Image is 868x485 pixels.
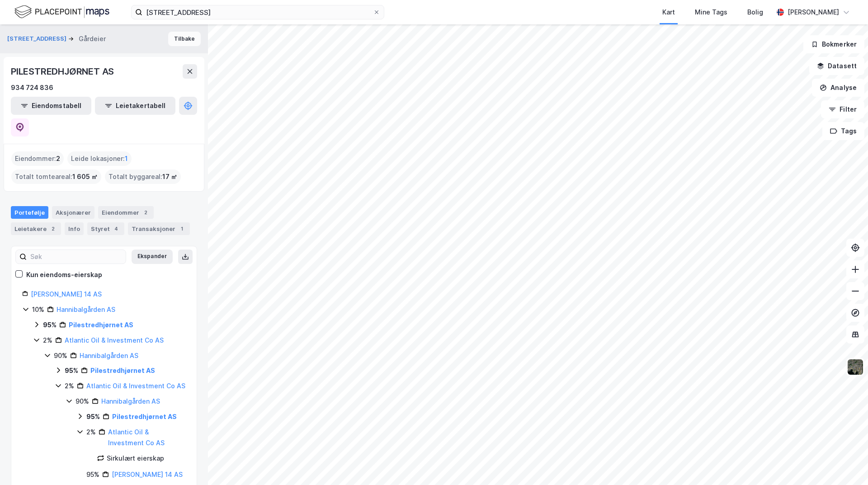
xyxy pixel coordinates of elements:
[80,352,138,359] a: Hannibalgården AS
[11,97,91,115] button: Eiendomstabell
[65,222,84,235] div: Info
[128,222,190,235] div: Transaksjoner
[69,321,133,329] a: Pilestredhjørnet AS
[125,153,128,164] span: 1
[86,427,96,438] div: 2%
[11,82,53,93] div: 934 724 836
[803,35,864,53] button: Bokmerker
[26,269,102,280] div: Kun eiendoms-eierskap
[52,206,94,219] div: Aksjonærer
[788,7,839,18] div: [PERSON_NAME]
[86,382,185,390] a: Atlantic Oil & Investment Co AS
[11,222,61,235] div: Leietakere
[27,250,126,264] input: Søk
[31,290,102,298] a: [PERSON_NAME] 14 AS
[822,122,864,140] button: Tags
[7,34,68,43] button: [STREET_ADDRESS]
[67,151,132,166] div: Leide lokasjoner :
[112,413,177,420] a: Pilestredhjørnet AS
[32,304,44,315] div: 10%
[11,206,48,219] div: Portefølje
[11,151,64,166] div: Eiendommer :
[823,442,868,485] iframe: Chat Widget
[95,97,175,115] button: Leietakertabell
[43,335,52,346] div: 2%
[162,171,177,182] span: 17 ㎡
[112,471,183,478] a: [PERSON_NAME] 14 AS
[72,171,98,182] span: 1 605 ㎡
[695,7,727,18] div: Mine Tags
[662,7,675,18] div: Kart
[43,320,57,330] div: 95%
[65,336,164,344] a: Atlantic Oil & Investment Co AS
[86,469,99,480] div: 95%
[56,153,60,164] span: 2
[108,428,165,447] a: Atlantic Oil & Investment Co AS
[101,397,160,405] a: Hannibalgården AS
[11,170,101,184] div: Totalt tomteareal :
[107,453,164,464] div: Sirkulært eierskap
[11,64,116,79] div: PILESTREDHJØRNET AS
[65,365,78,376] div: 95%
[105,170,181,184] div: Totalt byggareal :
[65,381,74,391] div: 2%
[168,32,201,46] button: Tilbake
[90,367,155,374] a: Pilestredhjørnet AS
[48,224,57,233] div: 2
[79,33,106,44] div: Gårdeier
[132,250,173,264] button: Ekspander
[112,224,121,233] div: 4
[141,208,150,217] div: 2
[847,358,864,376] img: 9k=
[75,396,89,407] div: 90%
[14,4,109,20] img: logo.f888ab2527a4732fd821a326f86c7f29.svg
[823,442,868,485] div: Kontrollprogram for chat
[98,206,154,219] div: Eiendommer
[86,411,100,422] div: 95%
[57,306,115,313] a: Hannibalgården AS
[809,57,864,75] button: Datasett
[142,5,373,19] input: Søk på adresse, matrikkel, gårdeiere, leietakere eller personer
[747,7,763,18] div: Bolig
[821,100,864,118] button: Filter
[177,224,186,233] div: 1
[54,350,67,361] div: 90%
[87,222,124,235] div: Styret
[812,79,864,97] button: Analyse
